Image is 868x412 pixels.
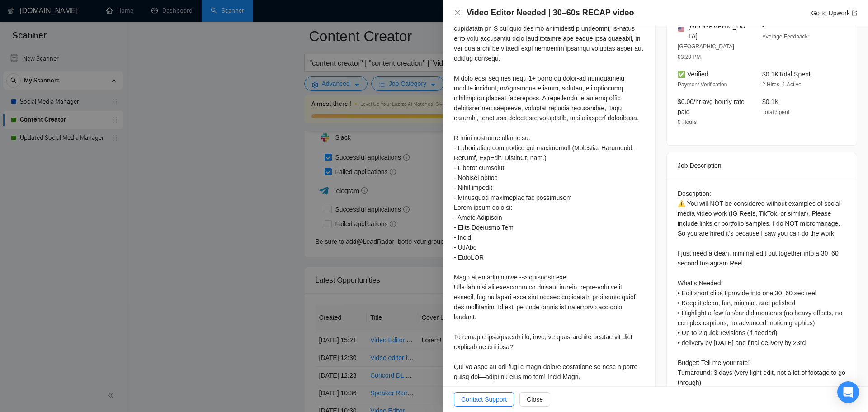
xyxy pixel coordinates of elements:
span: Payment Verification [678,81,727,88]
span: $0.1K Total Spent [762,71,811,78]
span: export [852,10,857,16]
span: Contact Support [461,394,507,404]
span: close [454,9,461,16]
span: - [762,23,764,30]
img: 🇺🇸 [678,26,684,33]
div: Open Intercom Messenger [837,381,859,403]
span: Close [527,394,543,404]
button: Close [519,392,550,407]
a: Go to Upworkexport [811,9,857,17]
span: Average Feedback [762,33,808,40]
button: Close [454,9,461,17]
span: 2 Hires, 1 Active [762,81,802,88]
span: [GEOGRAPHIC_DATA] [688,21,748,41]
h4: Video Editor Needed | 30–60s RECAP video [467,7,634,19]
span: [GEOGRAPHIC_DATA] 03:20 PM [678,43,734,60]
span: $0.1K [762,98,779,105]
div: Job Description [678,153,846,178]
span: $0.00/hr avg hourly rate paid [678,98,745,115]
span: 0 Hours [678,119,697,125]
span: Total Spent [762,109,789,115]
button: Contact Support [454,392,514,407]
span: ✅ Verified [678,71,708,78]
